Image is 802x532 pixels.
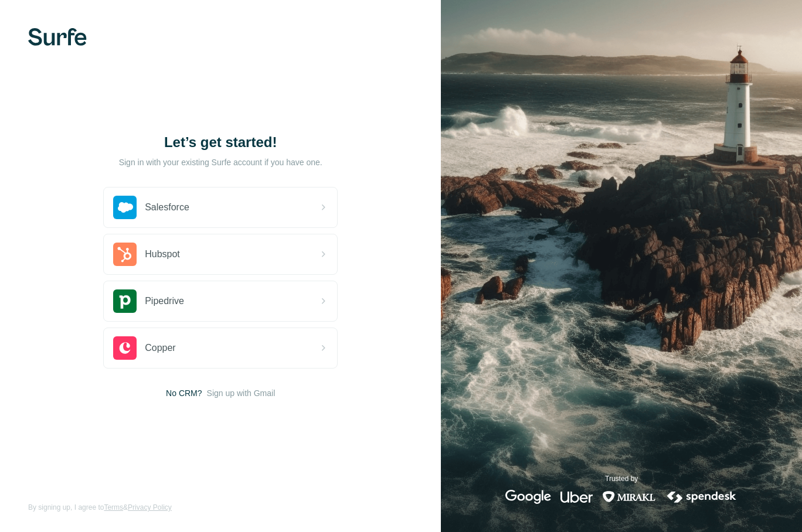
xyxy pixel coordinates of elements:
p: Sign in with your existing Surfe account if you have one. [119,156,322,168]
img: Surfe's logo [28,28,87,46]
img: spendesk's logo [665,490,738,504]
img: hubspot's logo [113,243,137,266]
p: Trusted by [605,473,638,484]
img: google's logo [505,490,551,504]
span: Salesforce [145,200,189,214]
span: By signing up, I agree to & [28,502,172,513]
img: uber's logo [560,490,593,504]
img: mirakl's logo [602,490,656,504]
img: copper's logo [113,336,137,360]
span: Pipedrive [145,294,184,308]
span: No CRM? [166,387,202,399]
a: Terms [104,503,123,511]
h1: Let’s get started! [103,133,338,152]
img: pipedrive's logo [113,289,137,313]
button: Sign up with Gmail [207,387,276,399]
span: Copper [145,341,175,355]
span: Hubspot [145,247,180,261]
img: salesforce's logo [113,196,137,219]
a: Privacy Policy [128,503,172,511]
